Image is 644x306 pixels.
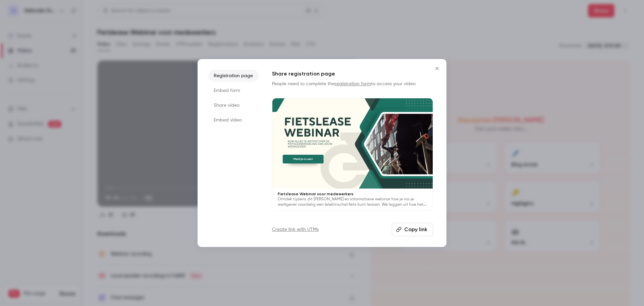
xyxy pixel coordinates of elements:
[208,70,259,82] li: Registration page
[392,223,433,236] button: Copy link
[208,85,259,97] li: Embed form
[278,197,427,207] p: Ontdek tijdens dit [PERSON_NAME] en informatieve webinar hoe je via je werkgever voordelig een (e...
[208,114,259,126] li: Embed video
[272,226,319,233] a: Create link with UTMs
[278,191,427,197] p: Fietslease Webinar voor medewerkers
[335,82,371,86] a: registration form
[272,70,433,78] h1: Share registration page
[272,98,433,210] a: Fietslease Webinar voor medewerkersOntdek tijdens dit [PERSON_NAME] en informatieve webinar hoe j...
[208,99,259,111] li: Share video
[272,81,433,87] p: People need to complete the to access your video
[430,62,444,75] button: Close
